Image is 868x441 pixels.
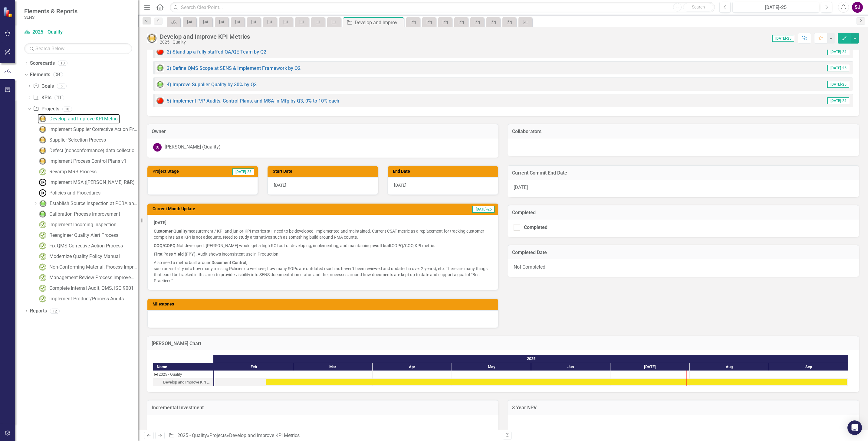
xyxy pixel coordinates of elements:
[512,170,854,176] h3: Current Commit End Date
[212,260,246,265] strong: Document Control
[57,83,67,89] div: 5
[50,201,138,206] div: Establish Source Inspection at PCBA and NiZn Suppliers
[512,250,854,255] h3: Completed Date
[827,48,849,55] span: [DATE]-25
[159,371,182,378] div: 2025 - Quality
[38,199,138,208] a: Establish Source Inspection at PCBA and NiZn Suppliers
[514,185,528,190] span: [DATE]
[39,232,46,239] img: Completed
[274,183,286,188] span: [DATE]
[39,158,46,165] img: Yellow: At Risk/Needs Attention
[152,341,854,346] h3: [PERSON_NAME] Chart
[24,43,132,54] input: Search Below...
[154,229,187,234] strong: Customer Quality
[49,286,134,291] div: Complete Internal Audit, QMS, ISO 9001
[153,371,213,378] div: Task: 2025 - Quality Start date: 2025-02-19 End date: 2025-02-20
[38,262,138,272] a: Non-Conforming Material, Process Improvement
[24,8,77,15] span: Elements & Reports
[147,34,157,43] img: Yellow: At Risk/Needs Attention
[54,95,64,100] div: 11
[154,227,492,241] p: measurement / KPI and junior-KPI metrics still need to be developed, implemented and maintained. ...
[163,378,212,386] div: Develop and Improve KPI Metrics
[153,371,213,378] div: 2025 - Quality
[683,3,713,11] button: Search
[38,188,100,198] a: Policies and Procedures
[49,296,124,302] div: Implement Product/Process Audits
[735,4,817,11] div: [DATE]-25
[827,97,849,104] span: [DATE]-25
[39,295,46,302] img: Completed
[49,127,138,132] div: Implement Supplier Corrective Action Process
[167,82,257,87] a: 4) Improve Supplier Quality by 30% by Q3
[153,378,213,386] div: Task: Start date: 2025-02-19 End date: 2025-09-30
[153,363,213,371] div: Name
[160,40,250,44] div: 2025 - Quality
[50,309,60,314] div: 12
[153,143,162,152] div: SJ
[38,178,135,187] a: Implement MSA ([PERSON_NAME] R&R)
[769,363,848,371] div: Sep
[38,146,138,155] a: Defect (nonconformance) data collection system
[39,179,46,186] img: Not Started
[24,15,77,20] small: SENS
[39,115,46,122] img: Yellow: At Risk/Needs Attention
[38,125,138,134] a: Implement Supplier Corrective Action Process
[156,64,164,72] img: Green: On Track
[33,94,51,101] a: KPIs
[152,405,494,410] h3: Incremental Investment
[39,189,46,197] img: Not Started
[30,60,55,67] a: Scorecards
[39,274,46,281] img: Completed
[39,263,46,271] img: Completed
[452,363,531,371] div: May
[62,106,72,112] div: 18
[49,169,97,175] div: Revamp MRB Process
[393,169,495,174] h3: End Date
[214,355,848,363] div: 2025
[512,129,854,134] h3: Collaborators
[852,2,863,13] button: SJ
[293,363,373,371] div: Mar
[39,242,46,250] img: Completed
[30,308,47,315] a: Reports
[373,363,452,371] div: Apr
[38,230,118,240] a: Reengineer Quality Alert Process
[827,81,849,88] span: [DATE]-25
[39,136,46,144] img: Yellow: At Risk/Needs Attention
[38,283,134,293] a: Complete Internal Audit, QMS, ISO 9001
[273,169,375,174] h3: Start Date
[156,97,164,104] img: Red: Critical Issues/Off-Track
[39,253,46,260] img: Completed
[512,210,854,215] h3: Completed
[49,190,100,196] div: Policies and Procedures
[154,243,177,248] strong: COQ/COPQ.
[38,209,120,219] a: Calibration Process Improvement
[169,432,498,439] div: » »
[170,2,715,13] input: Search ClearPoint...
[690,363,769,371] div: Aug
[209,433,227,438] a: Projects
[827,65,849,71] span: [DATE]-25
[847,420,862,435] div: Open Intercom Messenger
[24,29,100,36] a: 2025 - Quality
[49,233,118,238] div: Reengineer Quality Alert Process
[153,207,375,211] h3: Current Month Update
[165,144,221,151] div: [PERSON_NAME] (Quality)
[167,65,301,71] a: 3) Define QMS Scope at SENS & Implement Framework by Q2
[38,167,97,177] a: Revamp MRB Process
[154,220,168,225] strong: [DATE]:
[153,302,495,306] h3: Milestones
[49,254,120,259] div: Modernize Quality Policy Manual
[49,158,127,164] div: Implement Process Control Plans v1
[152,129,494,134] h3: Owner
[49,148,138,153] div: Defect (nonconformance) data collection system
[154,241,492,250] p: Not developed. [PERSON_NAME] would get a high ROI out of developing, implementing, and maintainin...
[49,275,138,280] div: Management Review Process Improvement
[49,211,120,217] div: Calibration Process Improvement
[49,116,120,122] div: Develop and Improve KPI Metrics
[472,206,495,213] span: [DATE]-25
[49,264,138,270] div: Non-Conforming Material, Process Improvement
[355,19,402,26] div: Develop and Improve KPI Metrics
[49,137,106,143] div: Supplier Selection Process
[38,135,106,145] a: Supplier Selection Process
